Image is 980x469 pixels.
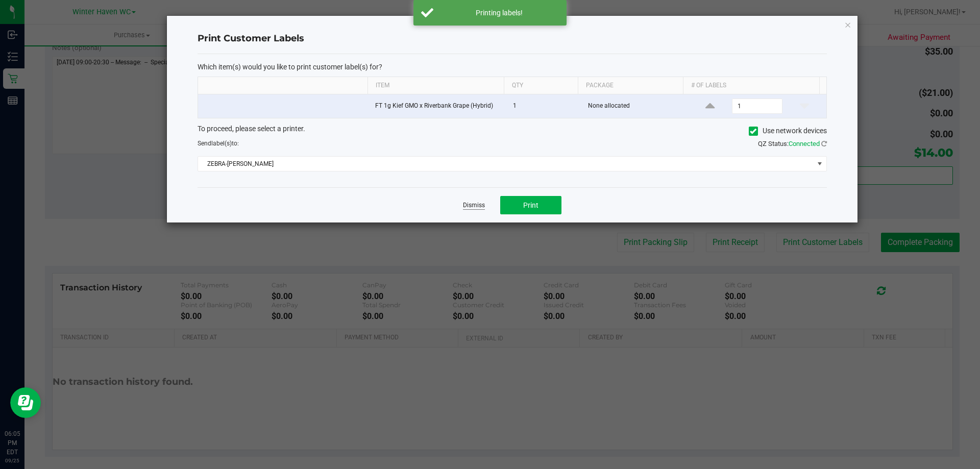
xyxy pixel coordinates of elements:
div: Printing labels! [439,8,559,18]
span: Connected [789,140,820,147]
span: Print [523,201,538,209]
td: 1 [507,94,582,118]
td: FT 1g Kief GMO x Riverbank Grape (Hybrid) [369,94,507,118]
span: ZEBRA-[PERSON_NAME] [198,157,814,171]
th: Qty [504,77,578,94]
label: Use network devices [749,126,827,136]
p: Which item(s) would you like to print customer label(s) for? [198,62,827,71]
span: QZ Status: [758,140,827,147]
a: Dismiss [463,201,485,210]
span: label(s) [211,140,232,147]
div: To proceed, please select a printer. [190,124,835,139]
td: None allocated [582,94,689,118]
th: Item [367,77,504,94]
button: Print [500,196,561,214]
iframe: Resource center [10,387,41,418]
h4: Print Customer Labels [198,32,827,45]
span: Send to: [198,140,239,147]
th: Package [578,77,683,94]
th: # of labels [683,77,819,94]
